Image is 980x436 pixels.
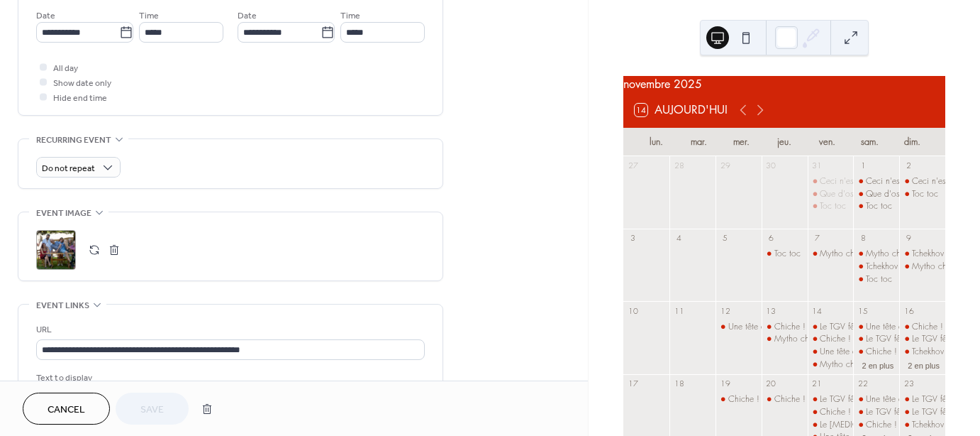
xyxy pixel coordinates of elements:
span: Date [36,9,55,23]
div: Mytho cherche menteuse pour relation sérieuse [808,359,854,371]
div: Chiche ! T'es pas cap! [866,419,950,431]
div: Chiche ! T'es pas cap! [820,333,903,345]
div: novembre 2025 [623,76,945,93]
div: Tchekhov au pays des cimes [853,261,899,273]
div: 7 [812,233,823,244]
div: Une tête de geudeglu [728,321,806,333]
span: Date [238,9,257,23]
div: Toc toc [853,273,899,285]
div: 21 [812,378,823,389]
div: Chiche ! T'es pas cap! [762,321,808,333]
div: 18 [674,378,684,389]
div: Chiche ! T'es pas cap! [715,393,762,405]
div: Chiche ! T'es pas cap! [853,419,899,431]
div: 29 [720,160,730,171]
div: 20 [766,378,776,389]
div: Text to display [36,371,422,386]
div: Une tête de geudeglu [715,321,762,333]
div: Toc toc [912,188,938,200]
div: Toc toc [774,248,801,260]
div: ; [36,230,76,270]
div: Le [MEDICAL_DATA] des Voleurs [820,419,937,431]
div: Mytho cherche menteuse pour relation sérieuse [899,261,945,273]
div: Chiche ! T'es pas cap! [762,393,808,405]
div: Le TGV fête 40 ans et double la mise en scène [899,406,945,418]
div: 31 [812,160,823,171]
div: 27 [628,160,638,171]
div: Chiche ! T'es pas cap! [866,346,950,358]
div: 17 [628,378,638,389]
span: All day [53,61,78,76]
div: 1 [857,160,868,171]
div: 30 [766,160,776,171]
div: Ceci n'est pas un hold-up ! [808,175,854,187]
div: Tchekhov au pays des cimes [866,261,969,273]
div: Chiche ! T'es pas cap! [808,333,854,345]
div: Que d'os Que d'os [866,188,937,200]
div: Toc toc [808,200,854,212]
div: Mytho cherche menteuse pour relation sérieuse [762,333,808,345]
div: 10 [628,305,638,316]
div: Chiche ! T'es pas cap! [820,406,903,418]
button: 2 en plus [902,359,945,371]
div: Que d'os Que d'os [808,188,854,200]
div: jeu. [763,128,806,156]
div: Une tête de geudeglu [853,321,899,333]
div: 15 [857,305,868,316]
span: Show date only [53,76,111,91]
div: Une tête de geudeglu [866,321,944,333]
div: Toc toc [762,248,808,260]
span: Hide end time [53,91,107,106]
div: 4 [674,233,684,244]
div: Ceci n'est pas un hold-up ! [820,175,918,187]
div: Une tête de geudeglu [853,393,899,405]
div: Toc toc [853,200,899,212]
div: Une tête de geudeglu [808,346,854,358]
div: 23 [903,378,914,389]
div: 28 [674,160,684,171]
div: 8 [857,233,868,244]
div: Tchekhov au pays des cimes [899,346,945,358]
div: Mytho cherche menteuse pour relation sérieuse [808,248,854,260]
div: Toc toc [820,200,846,212]
div: Tchekhov au pays des cimes [899,248,945,260]
span: Cancel [48,403,85,418]
div: Chiche ! T'es pas cap! [774,321,858,333]
span: Time [139,9,159,23]
span: Event image [36,206,91,221]
div: 16 [903,305,914,316]
div: 5 [720,233,730,244]
div: Chiche ! T'es pas cap! [853,346,899,358]
div: 2 [903,160,914,171]
div: Ceci n'est pas un hold-up ! [899,175,945,187]
a: Cancel [23,393,110,425]
div: Toc toc [899,188,945,200]
div: Mytho cherche menteuse pour relation sérieuse [774,333,944,345]
div: Que d'os Que d'os [820,188,891,200]
div: 3 [628,233,638,244]
div: sam. [848,128,891,156]
div: 19 [720,378,730,389]
div: Le TGV fête 40 ans et double la mise en scène [853,333,899,345]
div: lun. [635,128,677,156]
div: Toc toc [866,273,892,285]
span: Do not repeat [42,160,95,177]
div: 22 [857,378,868,389]
div: mer. [720,128,763,156]
div: dim. [891,128,934,156]
div: 9 [903,233,914,244]
div: Une tête de geudeglu [820,346,898,358]
button: 14Aujourd'hui [630,100,733,120]
div: Le Bal des Voleurs [808,419,854,431]
button: 2 en plus [857,359,900,371]
div: Chiche ! T'es pas cap! [899,321,945,333]
div: 6 [766,233,776,244]
div: Chiche ! T'es pas cap! [774,393,858,405]
div: Le TGV fête 40 ans et double la mise en scène [853,406,899,418]
div: Chiche ! T'es pas cap! [728,393,812,405]
div: 13 [766,305,776,316]
div: Le TGV fête 40 ans et double la mise en scène [899,333,945,345]
div: Le TGV fête 40 ans et double la mise en scène [808,393,854,405]
span: Time [340,9,360,23]
span: Recurring event [36,133,111,148]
